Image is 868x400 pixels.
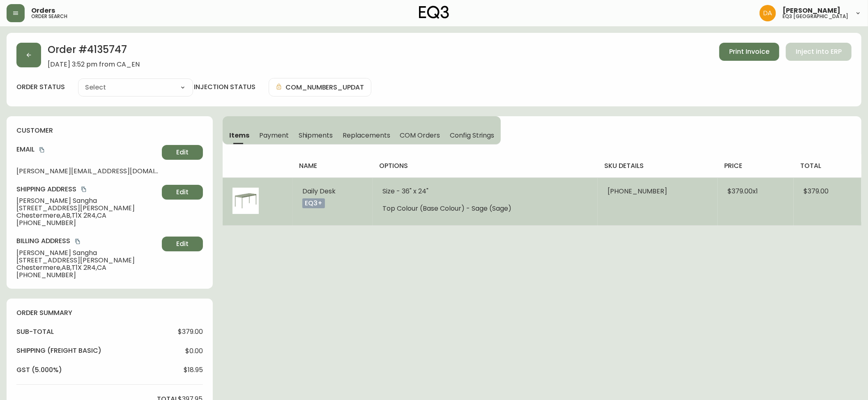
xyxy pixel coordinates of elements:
[176,239,189,248] span: Edit
[16,264,159,271] span: Chestermere , AB , T1X 2R4 , CA
[16,249,159,257] span: [PERSON_NAME] Sangha
[16,145,159,154] h4: Email
[16,237,159,246] h4: Billing Address
[419,6,449,19] img: logo
[299,161,366,170] h4: name
[178,328,203,336] span: $379.00
[299,131,333,140] span: Shipments
[176,148,189,157] span: Edit
[804,186,829,196] span: $379.00
[229,131,249,140] span: Items
[16,168,159,175] span: [PERSON_NAME][EMAIL_ADDRESS][DOMAIN_NAME]
[16,83,65,92] label: order status
[760,5,776,21] img: dd1a7e8db21a0ac8adbf82b84ca05374
[176,188,189,197] span: Edit
[724,161,787,170] h4: price
[604,161,711,170] h4: sku details
[719,43,779,61] button: Print Invoice
[382,188,588,195] li: Size - 36" x 24"
[400,131,440,140] span: COM Orders
[16,212,159,219] span: Chestermere , AB , T1X 2R4 , CA
[80,185,88,193] button: copy
[162,145,203,160] button: Edit
[16,308,203,317] h4: order summary
[800,161,855,170] h4: total
[259,131,289,140] span: Payment
[233,188,259,214] img: 625c6a88-5dfd-48ef-9262-b9222479f5b3Optional[Branch-Furniture-Large-Green-Daily-Desk].jpg
[783,14,848,19] h5: eq3 [GEOGRAPHIC_DATA]
[38,146,46,154] button: copy
[608,186,667,196] span: [PHONE_NUMBER]
[162,185,203,200] button: Edit
[302,186,336,196] span: Daily Desk
[48,61,140,68] span: [DATE] 3:52 pm from CA_EN
[783,7,840,14] span: [PERSON_NAME]
[16,185,159,194] h4: Shipping Address
[16,271,159,279] span: [PHONE_NUMBER]
[16,366,62,375] h4: gst (5.000%)
[16,346,101,355] h4: Shipping ( Freight Basic )
[184,366,203,374] span: $18.95
[16,219,159,227] span: [PHONE_NUMBER]
[74,237,82,246] button: copy
[343,131,390,140] span: Replacements
[194,83,256,92] h4: injection status
[16,205,159,212] span: [STREET_ADDRESS][PERSON_NAME]
[162,237,203,251] button: Edit
[31,14,67,19] h5: order search
[16,327,54,336] h4: sub-total
[16,197,159,205] span: [PERSON_NAME] Sangha
[450,131,494,140] span: Config Strings
[302,198,325,208] p: eq3+
[31,7,55,14] span: Orders
[16,257,159,264] span: [STREET_ADDRESS][PERSON_NAME]
[379,161,591,170] h4: options
[729,47,769,56] span: Print Invoice
[382,205,588,212] li: Top Colour (Base Colour) - Sage (Sage)
[185,347,203,355] span: $0.00
[16,126,203,135] h4: customer
[728,186,758,196] span: $379.00 x 1
[48,43,140,61] h2: Order # 4135747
